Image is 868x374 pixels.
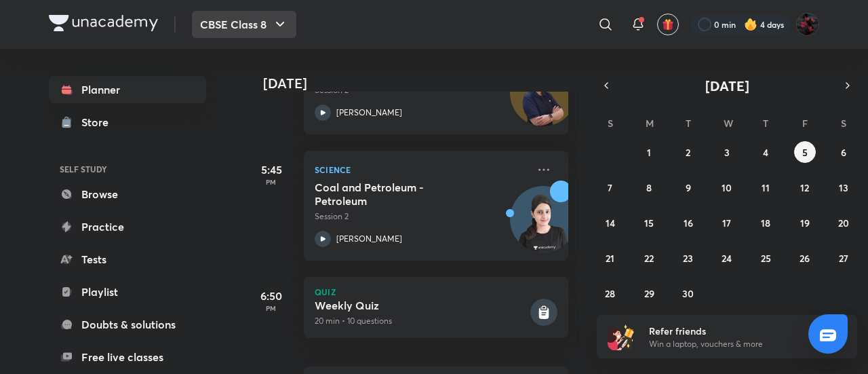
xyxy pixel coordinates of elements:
[336,233,402,245] p: [PERSON_NAME]
[49,213,206,240] a: Practice
[606,217,615,229] abbr: September 14, 2025
[315,315,528,327] p: 20 min • 10 questions
[263,75,582,92] h4: [DATE]
[677,141,699,163] button: September 2, 2025
[511,67,576,132] img: Avatar
[644,217,654,229] abbr: September 15, 2025
[315,288,557,296] p: Quiz
[49,15,158,31] img: Company Logo
[794,247,816,269] button: September 26, 2025
[800,217,810,229] abbr: September 19, 2025
[722,217,731,229] abbr: September 17, 2025
[677,212,699,233] button: September 16, 2025
[606,252,614,265] abbr: September 21, 2025
[647,146,651,159] abbr: September 1, 2025
[716,176,738,198] button: September 10, 2025
[684,217,693,229] abbr: September 16, 2025
[800,252,810,265] abbr: September 26, 2025
[716,141,738,163] button: September 3, 2025
[49,15,158,35] a: Company Logo
[761,217,770,229] abbr: September 18, 2025
[683,252,693,265] abbr: September 23, 2025
[833,141,854,163] button: September 6, 2025
[833,176,854,198] button: September 13, 2025
[657,14,679,35] button: avatar
[605,287,615,300] abbr: September 28, 2025
[839,181,848,194] abbr: September 13, 2025
[599,247,621,269] button: September 21, 2025
[677,282,699,304] button: September 30, 2025
[705,77,749,95] span: [DATE]
[755,141,776,163] button: September 4, 2025
[677,176,699,198] button: September 9, 2025
[646,181,652,194] abbr: September 8, 2025
[638,212,660,233] button: September 15, 2025
[244,304,298,312] p: PM
[796,13,819,36] img: Ananya
[315,210,528,223] p: Session 2
[724,117,733,130] abbr: Wednesday
[244,178,298,186] p: PM
[649,324,816,338] h6: Refer friends
[686,181,691,194] abbr: September 9, 2025
[638,141,660,163] button: September 1, 2025
[794,212,816,233] button: September 19, 2025
[682,287,694,300] abbr: September 30, 2025
[677,247,699,269] button: September 23, 2025
[49,109,206,136] a: Store
[716,212,738,233] button: September 17, 2025
[841,146,846,159] abbr: September 6, 2025
[722,181,732,194] abbr: September 10, 2025
[802,117,808,130] abbr: Friday
[761,252,771,265] abbr: September 25, 2025
[841,117,846,130] abbr: Saturday
[755,212,776,233] button: September 18, 2025
[686,117,691,130] abbr: Tuesday
[192,11,296,38] button: CBSE Class 8
[336,107,402,119] p: [PERSON_NAME]
[794,176,816,198] button: September 12, 2025
[315,162,528,178] p: Science
[763,146,768,159] abbr: September 4, 2025
[315,181,484,208] h5: Coal and Petroleum - Petroleum
[244,288,298,304] h5: 6:50
[638,282,660,304] button: September 29, 2025
[802,146,808,159] abbr: September 5, 2025
[662,18,674,31] img: avatar
[608,181,612,194] abbr: September 7, 2025
[599,176,621,198] button: September 7, 2025
[49,246,206,273] a: Tests
[724,146,730,159] abbr: September 3, 2025
[608,117,613,130] abbr: Sunday
[763,117,768,130] abbr: Thursday
[81,114,117,130] div: Store
[608,323,635,350] img: referral
[511,193,576,259] img: Avatar
[833,212,854,233] button: September 20, 2025
[49,76,206,103] a: Planner
[638,247,660,269] button: September 22, 2025
[755,176,776,198] button: September 11, 2025
[49,278,206,305] a: Playlist
[616,76,838,95] button: [DATE]
[794,141,816,163] button: September 5, 2025
[686,146,690,159] abbr: September 2, 2025
[315,299,528,312] h5: Weekly Quiz
[755,247,776,269] button: September 25, 2025
[716,247,738,269] button: September 24, 2025
[638,176,660,198] button: September 8, 2025
[49,181,206,208] a: Browse
[744,18,757,31] img: streak
[49,343,206,371] a: Free live classes
[49,157,206,181] h6: SELF STUDY
[762,181,770,194] abbr: September 11, 2025
[646,117,654,130] abbr: Monday
[49,311,206,338] a: Doubts & solutions
[644,287,654,300] abbr: September 29, 2025
[800,181,809,194] abbr: September 12, 2025
[833,247,854,269] button: September 27, 2025
[599,282,621,304] button: September 28, 2025
[838,217,849,229] abbr: September 20, 2025
[244,162,298,178] h5: 5:45
[649,338,816,350] p: Win a laptop, vouchers & more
